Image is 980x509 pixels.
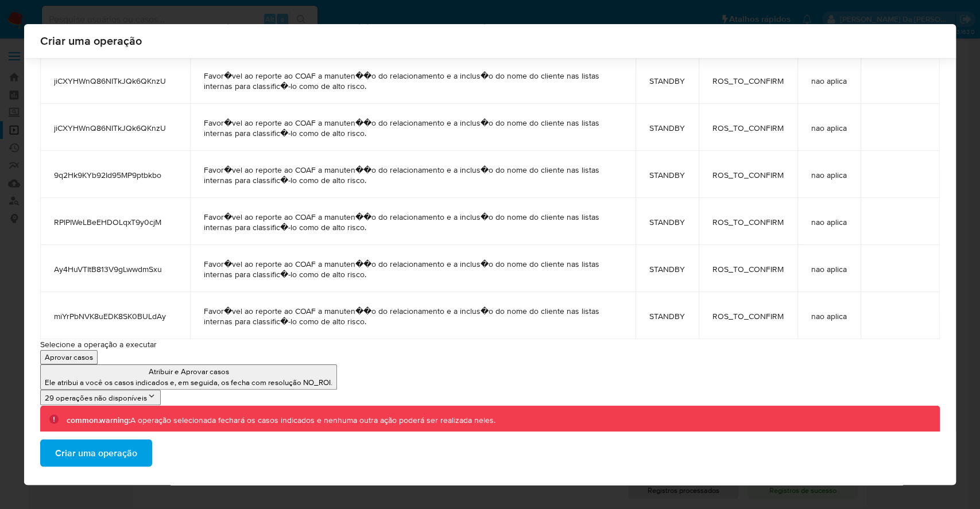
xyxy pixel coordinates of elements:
[54,217,176,227] span: RPlPIWeLBeEHDOLqxT9y0cjM
[811,76,847,86] span: nao aplica
[811,264,847,274] span: nao aplica
[55,440,137,465] span: Criar uma operação
[811,311,847,321] span: nao aplica
[204,306,622,327] span: Favor�vel ao reporte ao COAF a manuten��o do relacionamento e a inclus�o do nome do cliente nas l...
[712,264,784,274] span: ROS_TO_CONFIRM
[40,439,152,467] button: Criar uma operação
[204,212,622,232] span: Favor�vel ao reporte ao COAF a manuten��o do relacionamento e a inclus�o do nome do cliente nas l...
[811,123,847,133] span: nao aplica
[204,165,622,185] span: Favor�vel ao reporte ao COAF a manuten��o do relacionamento e a inclus�o do nome do cliente nas l...
[40,350,98,364] button: Aprovar casos
[40,35,940,46] span: Criar uma operação
[54,170,176,180] span: 9q2Hk9KYb92Id95MP9ptbkbo
[712,76,784,86] span: ROS_TO_CONFIRM
[649,311,685,321] span: STANDBY
[40,364,337,390] button: Atribuir e Aprovar casosEle atribui a você os casos indicados e, em seguida, os fecha com resoluç...
[54,264,176,274] span: Ay4HuVTItB813V9gLwwdmSxu
[649,264,685,274] span: STANDBY
[712,217,784,227] span: ROS_TO_CONFIRM
[649,170,685,180] span: STANDBY
[54,76,176,86] span: jiCXYHWnQ86NITkJQk6QKnzU
[204,118,622,138] span: Favor�vel ao reporte ao COAF a manuten��o do relacionamento e a inclus�o do nome do cliente nas l...
[204,71,622,91] span: Favor�vel ao reporte ao COAF a manuten��o do relacionamento e a inclus�o do nome do cliente nas l...
[54,311,176,321] span: miYrPbNVK8uEDK8SK0BULdAy
[204,259,622,279] span: Favor�vel ao reporte ao COAF a manuten��o do relacionamento e a inclus�o do nome do cliente nas l...
[649,76,685,86] span: STANDBY
[67,414,495,426] div: A operação selecionada fechará os casos indicados e nenhuma outra ação poderá ser realizada neles.
[40,339,940,351] p: Selecione a operação a executar
[712,123,784,133] span: ROS_TO_CONFIRM
[54,123,176,133] span: jiCXYHWnQ86NITkJQk6QKnzU
[811,170,847,180] span: nao aplica
[649,123,685,133] span: STANDBY
[712,170,784,180] span: ROS_TO_CONFIRM
[712,311,784,321] span: ROS_TO_CONFIRM
[40,390,161,405] button: 29 operações não disponíveis
[811,217,847,227] span: nao aplica
[67,414,130,425] b: common.warning:
[45,352,93,363] p: Aprovar casos
[45,377,332,388] p: Ele atribui a você os casos indicados e, em seguida, os fecha com resolução NO_ROI.
[649,217,685,227] span: STANDBY
[45,366,332,377] p: Atribuir e Aprovar casos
